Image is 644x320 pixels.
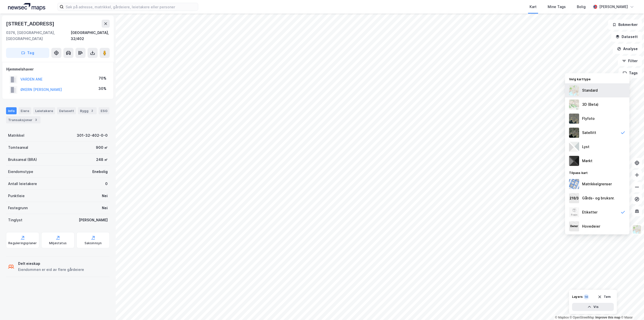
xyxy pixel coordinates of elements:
div: Nei [102,193,108,199]
div: Reguleringsplaner [8,241,37,245]
div: Bygg [78,107,97,114]
div: Tomteareal [8,145,28,151]
button: Tags [619,68,642,78]
div: [PERSON_NAME] [79,217,108,223]
button: Tøm [594,293,614,301]
iframe: Chat Widget [619,296,644,320]
div: Matrikkelgrenser [582,181,612,187]
img: cadastreKeys.547ab17ec502f5a4ef2b.jpeg [569,193,579,203]
img: Z [569,85,579,95]
div: [PERSON_NAME] [599,4,628,10]
button: Bokmerker [608,20,642,30]
div: Flyfoto [582,116,595,122]
div: ESG [99,107,109,114]
div: 70% [99,75,106,81]
div: 0 [105,181,108,187]
img: majorOwner.b5e170eddb5c04bfeeff.jpeg [569,221,579,231]
div: Layers [572,295,583,299]
div: Standard [582,87,598,93]
div: 3 [33,117,38,122]
div: Velg karttype [565,74,629,83]
div: [STREET_ADDRESS] [6,20,55,28]
div: Kontrollprogram for chat [619,296,644,320]
div: Etiketter [582,209,597,215]
div: Nei [102,205,108,211]
img: Z [632,225,642,234]
div: Info [6,107,17,114]
button: Datasett [611,32,642,42]
div: Bruksareal (BRA) [8,157,37,163]
div: Transaksjoner [6,116,41,123]
div: 301-32-402-0-0 [77,132,108,138]
button: Tag [6,48,49,58]
div: Eiere [19,107,31,114]
div: 0376, [GEOGRAPHIC_DATA], [GEOGRAPHIC_DATA] [6,30,71,42]
div: Mørkt [582,158,592,164]
div: Hovedeier [582,223,600,229]
div: Tinglyst [8,217,22,223]
div: Eiendomstype [8,169,33,175]
div: Gårds- og bruksnr. [582,195,615,201]
img: logo.a4113a55bc3d86da70a041830d287a7e.svg [8,3,45,11]
div: Antall leietakere [8,181,37,187]
img: Z [569,114,579,124]
input: Søk på adresse, matrikkel, gårdeiere, leietakere eller personer [64,3,198,11]
img: nCdM7BzjoCAAAAAElFTkSuQmCC [569,156,579,166]
img: 9k= [569,128,579,138]
a: Mapbox [555,316,569,319]
div: 14 [584,294,589,299]
img: Z [569,99,579,110]
div: Mine Tags [548,4,566,10]
div: Punktleie [8,193,25,199]
img: Z [569,207,579,217]
a: Improve this map [595,316,620,319]
img: cadastreBorders.cfe08de4b5ddd52a10de.jpeg [569,179,579,189]
a: OpenStreetMap [570,316,594,319]
div: 30% [98,86,106,92]
div: Hjemmelshaver [6,66,109,72]
div: Bolig [577,4,586,10]
div: Satellitt [582,130,596,136]
div: 900 ㎡ [96,145,108,151]
div: Leietakere [33,107,55,114]
div: 2 [90,108,95,113]
div: 3D (Beta) [582,101,598,108]
button: Vis [572,303,614,311]
div: [GEOGRAPHIC_DATA], 32/402 [71,30,110,42]
div: Enebolig [92,169,108,175]
button: Filter [618,56,642,66]
button: Analyse [613,44,642,54]
div: Lyst [582,144,589,150]
div: Datasett [57,107,76,114]
div: Saksinnsyn [85,241,102,245]
div: 248 ㎡ [96,157,108,163]
img: luj3wr1y2y3+OchiMxRmMxRlscgabnMEmZ7DJGWxyBpucwSZnsMkZbHIGm5zBJmewyRlscgabnMEmZ7DJGWxyBpucwSZnsMkZ... [569,142,579,152]
div: Kart [530,4,537,10]
div: Matrikkel [8,132,24,138]
div: Miljøstatus [49,241,67,245]
div: Festegrunn [8,205,28,211]
div: Eiendommen er eid av flere gårdeiere [18,267,84,273]
div: Tilpass kart [565,168,629,177]
div: Delt eieskap [18,261,84,267]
